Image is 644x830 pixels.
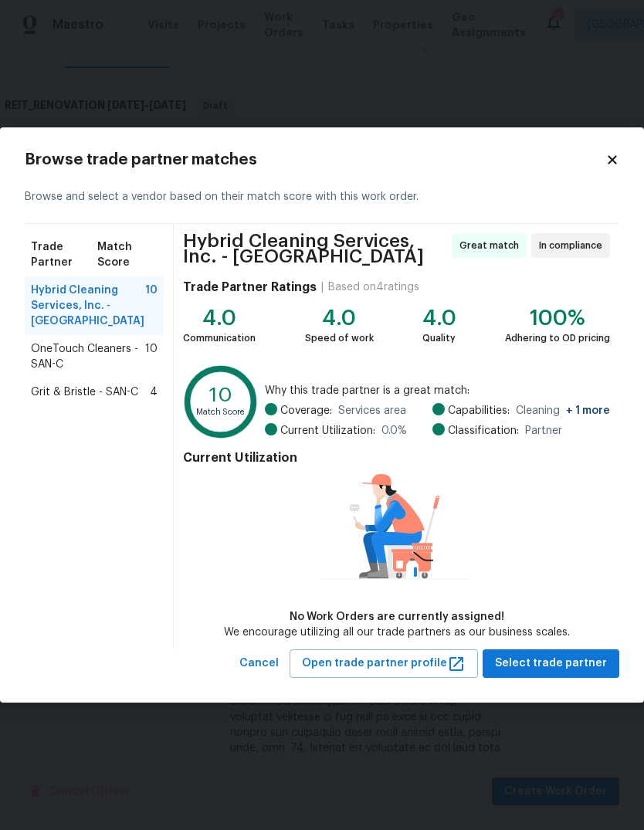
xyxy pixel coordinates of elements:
span: Select trade partner [495,654,607,673]
span: Why this trade partner is a great match: [265,383,610,398]
span: Trade Partner [31,239,97,270]
span: Open trade partner profile [302,654,466,673]
div: 4.0 [305,310,374,326]
span: Partner [525,423,562,439]
span: Hybrid Cleaning Services, Inc. - [GEOGRAPHIC_DATA] [183,233,447,264]
span: Grit & Bristle - SAN-C [31,385,138,400]
span: 10 [145,341,158,372]
button: Select trade partner [483,649,619,678]
div: | [317,279,328,295]
div: Communication [183,330,256,346]
span: Coverage: [280,403,332,418]
span: OneTouch Cleaners - SAN-C [31,341,145,372]
span: Match Score [97,239,158,270]
span: 10 [145,283,158,329]
span: 4 [150,385,158,400]
button: Cancel [233,649,285,678]
div: Browse and select a vendor based on their match score with this work order. [25,171,619,224]
div: Quality [422,330,456,346]
text: Match Score [196,408,246,416]
div: Speed of work [305,330,374,346]
span: Great match [459,238,525,253]
span: Current Utilization: [280,423,375,439]
h2: Browse trade partner matches [25,152,605,168]
span: Hybrid Cleaning Services, Inc. - [GEOGRAPHIC_DATA] [31,283,145,329]
div: 4.0 [183,310,256,326]
span: Cleaning [516,403,610,418]
div: We encourage utilizing all our trade partners as our business scales. [224,625,570,640]
div: Based on 4 ratings [328,279,419,295]
div: Adhering to OD pricing [505,330,610,346]
span: Cancel [239,654,279,673]
div: 100% [505,310,610,326]
h4: Current Utilization [183,450,610,466]
span: In compliance [539,238,608,253]
text: 10 [209,385,232,406]
h4: Trade Partner Ratings [183,279,317,295]
div: 4.0 [422,310,456,326]
span: 0.0 % [381,423,407,439]
span: Classification: [448,423,519,439]
button: Open trade partner profile [290,649,478,678]
div: No Work Orders are currently assigned! [224,609,570,625]
span: Capabilities: [448,403,510,418]
span: Services area [338,403,406,418]
span: + 1 more [566,405,610,416]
